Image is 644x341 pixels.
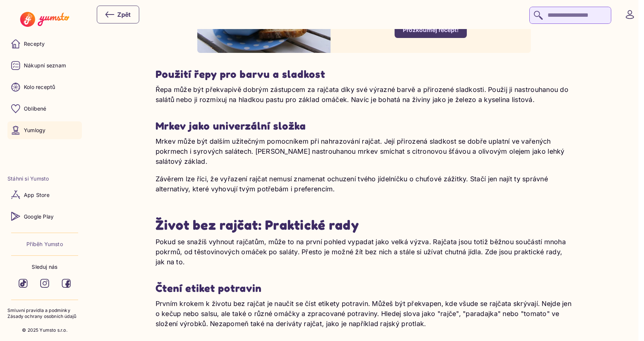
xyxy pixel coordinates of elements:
[24,127,45,134] p: Yumlogy
[156,237,573,267] p: Pokud se snažíš vyhnout rajčatům, může to na první pohled vypadat jako velká výzva. Rajčata jsou ...
[156,68,573,81] h3: Použití řepy pro barvu a sladkost
[32,263,57,271] p: Sleduj nás
[24,62,66,69] p: Nákupní seznam
[105,10,131,19] div: Zpět
[403,26,459,34] div: Prozkoumej recept!
[7,35,82,53] a: Recepty
[7,186,82,204] a: App Store
[26,240,63,248] a: Příběh Yumsto
[7,307,82,314] a: Smluvní pravidla a podmínky
[7,175,82,182] li: Stáhni si Yumsto
[24,105,47,112] p: Oblíbené
[7,207,82,225] a: Google Play
[24,83,55,91] p: Kolo receptů
[97,6,139,23] button: Zpět
[7,313,82,320] a: Zásady ochrany osobních údajů
[7,100,82,118] a: Oblíbené
[156,119,573,133] h3: Mrkev jako univerzální složka
[22,327,67,334] p: © 2025 Yumsto s.r.o.
[24,213,54,220] p: Google Play
[395,22,467,38] button: Prozkoumej recept!
[156,85,573,105] p: Řepa může být překvapivě dobrým zástupcem za rajčata díky své výrazné barvě a přirozené sladkosti...
[20,12,69,27] img: Yumsto logo
[156,216,573,233] h2: Život bez rajčat: Praktické rady
[156,174,573,194] p: Závěrem lze říci, že vyřazení rajčat nemusí znamenat ochuzení tvého jídelníčku o chuťové zážitky....
[7,121,82,139] a: Yumlogy
[24,40,45,48] p: Recepty
[156,282,573,295] h3: Čtení etiket potravin
[156,136,573,166] p: Mrkev může být dalším užitečným pomocníkem při nahrazování rajčat. Její přirozená sladkost se dob...
[7,78,82,96] a: Kolo receptů
[156,299,573,329] p: Prvním krokem k životu bez rajčat je naučit se číst etikety potravin. Můžeš být překvapen, kde vš...
[7,57,82,74] a: Nákupní seznam
[24,191,50,199] p: App Store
